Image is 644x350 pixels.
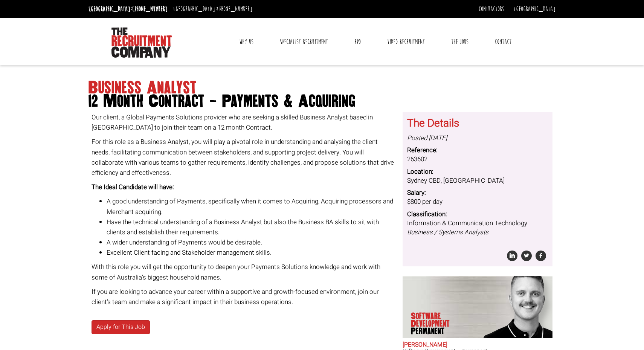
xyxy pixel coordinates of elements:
[92,287,397,307] p: If you are looking to advance your career within a supportive and growth-focused environment, joi...
[92,182,174,192] strong: The Ideal Candidate will have:
[411,312,469,335] p: Software Development
[407,167,548,176] dt: Location:
[480,276,552,338] img: Sam Williamson does Software Development Permanent
[407,118,548,130] h3: The Details
[92,262,397,282] p: With this role you will get the opportunity to deepen your Payments Solutions knowledge and work ...
[92,320,150,334] a: Apply for This Job
[92,137,397,178] p: For this role as a Business Analyst, you will play a pivotal role in understanding and analysing ...
[107,217,397,237] li: Have the technical understanding of a Business Analyst but also the Business BA skills to sit wit...
[407,228,488,237] i: Business / Systems Analysts
[349,32,366,51] a: RPO
[171,3,254,15] li: [GEOGRAPHIC_DATA]:
[407,133,447,143] i: Posted [DATE]
[107,237,397,248] li: A wider understanding of Payments would be desirable.
[403,342,552,348] h2: [PERSON_NAME]
[217,5,252,13] a: [PHONE_NUMBER]
[233,32,259,51] a: Why Us
[274,32,334,51] a: Specialist Recruitment
[89,81,555,108] h1: Business Analyst
[107,196,397,217] li: A good understanding of Payments, specifically when it comes to Acquiring, Acquiring processors a...
[107,248,397,258] li: Excellent Client facing and Stakeholder management skills.
[92,112,397,133] p: Our client, a Global Payments Solutions provider who are seeking a skilled Business Analyst based...
[111,28,172,58] img: The Recruitment Company
[514,5,555,13] a: [GEOGRAPHIC_DATA]
[407,210,548,219] dt: Classification:
[479,5,504,13] a: Contractors
[407,176,548,185] dd: Sydney CBD, [GEOGRAPHIC_DATA]
[132,5,168,13] a: [PHONE_NUMBER]
[407,219,548,237] dd: Information & Communication Technology
[446,32,474,51] a: The Jobs
[407,197,548,206] dd: $800 per day
[382,32,430,51] a: Video Recruitment
[407,146,548,155] dt: Reference:
[489,32,517,51] a: Contact
[407,188,548,197] dt: Salary:
[411,327,469,335] span: Permanent
[87,3,169,15] li: [GEOGRAPHIC_DATA]:
[89,95,555,108] span: 12 Month Contract - Payments & Acquiring
[407,155,548,164] dd: 263602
